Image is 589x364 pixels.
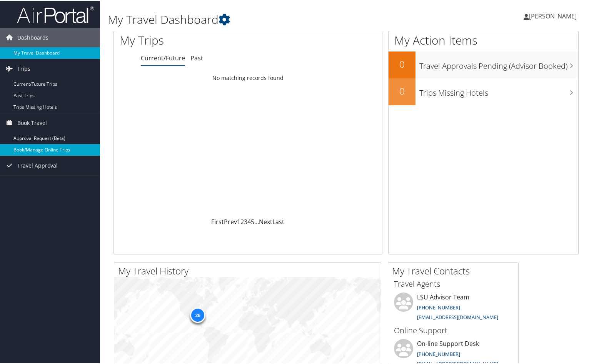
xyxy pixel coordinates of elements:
a: Next [259,217,272,225]
a: Prev [224,217,237,225]
a: [PHONE_NUMBER] [417,303,460,310]
h3: Trips Missing Hotels [419,83,578,98]
a: Current/Future [141,53,185,61]
a: 1 [237,217,240,225]
a: [PHONE_NUMBER] [417,350,460,357]
h1: My Trips [120,32,265,48]
span: Trips [17,58,30,78]
span: Dashboards [17,27,48,47]
a: Last [272,217,284,225]
h3: Travel Agents [394,278,512,289]
li: LSU Advisor Team [390,292,516,323]
h1: My Action Items [389,32,578,48]
td: No matching records found [114,70,382,84]
a: [PERSON_NAME] [524,4,584,27]
a: 0Travel Approvals Pending (Advisor Booked) [389,51,578,78]
a: [EMAIL_ADDRESS][DOMAIN_NAME] [417,313,498,320]
h2: My Travel Contacts [392,264,518,277]
a: 2 [240,217,244,225]
a: Past [190,53,203,61]
img: airportal-logo.png [17,5,94,23]
span: [PERSON_NAME] [529,11,577,20]
h2: 0 [389,84,415,97]
a: 5 [251,217,254,225]
span: Travel Approval [17,155,58,175]
h3: Online Support [394,324,512,335]
span: Book Travel [17,113,47,132]
h1: My Travel Dashboard [108,11,425,27]
h3: Travel Approvals Pending (Advisor Booked) [419,56,578,71]
a: First [211,217,224,225]
h2: 0 [389,57,415,70]
a: 3 [244,217,247,225]
h2: My Travel History [118,264,381,277]
div: 26 [190,307,205,322]
a: 4 [247,217,251,225]
a: 0Trips Missing Hotels [389,78,578,105]
span: … [254,217,259,225]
